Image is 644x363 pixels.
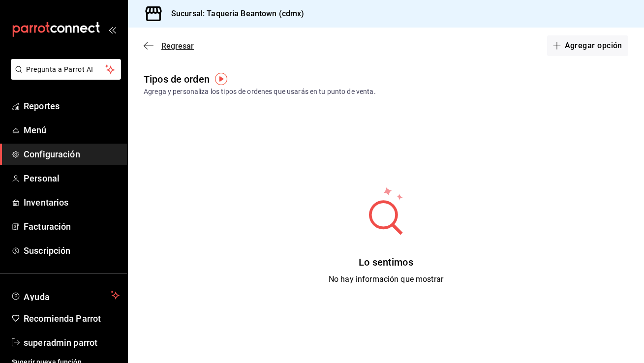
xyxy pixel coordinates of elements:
span: Personal [24,172,120,185]
span: Regresar [161,41,194,51]
div: Tipos de orden [144,72,210,87]
a: Pregunta a Parrot AI [7,71,121,82]
button: Agregar opción [547,35,628,56]
span: Reportes [24,99,120,113]
span: Inventarios [24,196,120,209]
h3: Sucursal: Taqueria Beantown (cdmx) [163,8,304,20]
span: Menú [24,123,120,137]
span: No hay información que mostrar [329,274,443,284]
button: open_drawer_menu [108,26,116,33]
span: Suscripción [24,244,120,257]
span: Configuración [24,148,120,161]
span: superadmin parrot [24,336,120,349]
button: Regresar [144,41,194,51]
span: Ayuda [24,289,107,301]
img: Tooltip marker [215,73,227,85]
span: Recomienda Parrot [24,312,120,325]
span: Facturación [24,220,120,233]
button: Pregunta a Parrot AI [11,59,121,80]
div: Agrega y personaliza los tipos de ordenes que usarás en tu punto de venta. [144,87,628,97]
div: Lo sentimos [329,255,443,270]
span: Pregunta a Parrot AI [27,64,106,75]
